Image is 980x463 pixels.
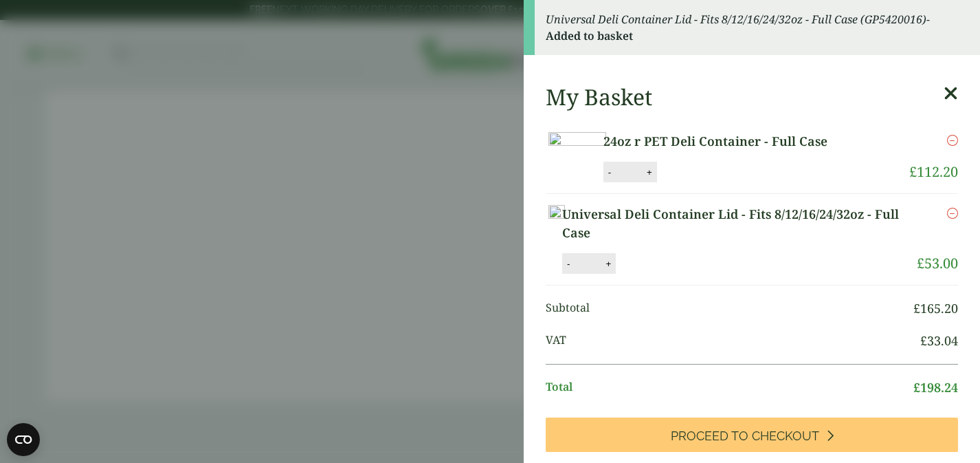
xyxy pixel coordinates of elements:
bdi: 53.00 [917,254,958,272]
span: £ [917,254,924,272]
button: Open CMP widget [7,423,40,456]
a: Remove this item [947,132,958,149]
span: Total [546,378,913,397]
span: £ [920,332,927,349]
a: Proceed to Checkout [546,418,958,452]
span: Proceed to Checkout [671,429,819,444]
button: - [563,258,574,270]
span: £ [909,162,917,181]
a: Remove this item [947,205,958,222]
span: Subtotal [546,299,913,318]
em: Universal Deli Container Lid - Fits 8/12/16/24/32oz - Full Case (GP5420016) [546,12,926,27]
bdi: 198.24 [913,379,958,396]
a: 24oz r PET Deli Container - Full Case [603,132,869,151]
strong: Added to basket [546,28,633,43]
bdi: 112.20 [909,162,958,181]
h2: My Basket [546,84,652,110]
span: £ [913,300,920,316]
button: - [604,166,615,178]
button: + [643,166,656,178]
span: £ [913,379,920,396]
bdi: 33.04 [920,332,958,349]
button: + [601,258,615,270]
a: Universal Deli Container Lid - Fits 8/12/16/24/32oz - Full Case [562,205,917,242]
bdi: 165.20 [913,300,958,316]
span: VAT [546,332,920,350]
